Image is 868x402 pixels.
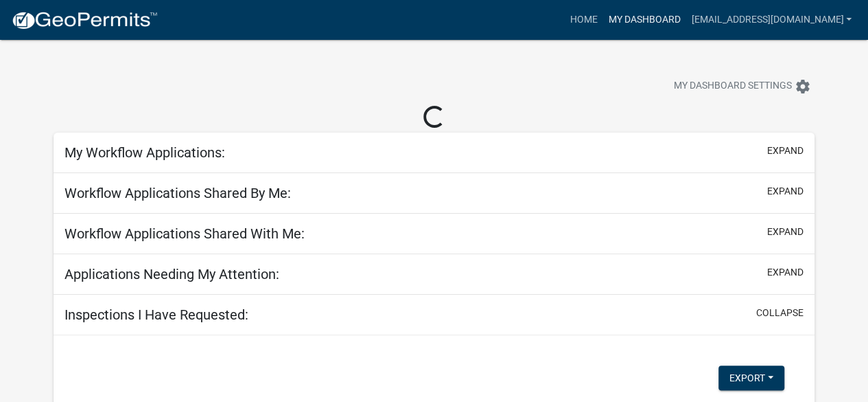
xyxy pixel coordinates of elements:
button: expand [767,225,804,239]
i: settings [795,78,811,95]
button: Export [718,366,784,390]
button: collapse [756,306,804,320]
h5: Inspections I Have Requested: [64,306,248,323]
button: expand [767,144,804,158]
h5: Applications Needing My Attention: [64,266,279,282]
span: My Dashboard Settings [674,78,792,95]
button: expand [767,184,804,199]
h5: Workflow Applications Shared By Me: [64,185,291,201]
a: My Dashboard [602,7,685,33]
h5: My Workflow Applications: [64,144,225,161]
button: expand [767,265,804,280]
h5: Workflow Applications Shared With Me: [64,225,305,242]
button: My Dashboard Settingssettings [663,73,822,100]
a: Home [564,7,602,33]
a: [EMAIL_ADDRESS][DOMAIN_NAME] [685,7,857,33]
